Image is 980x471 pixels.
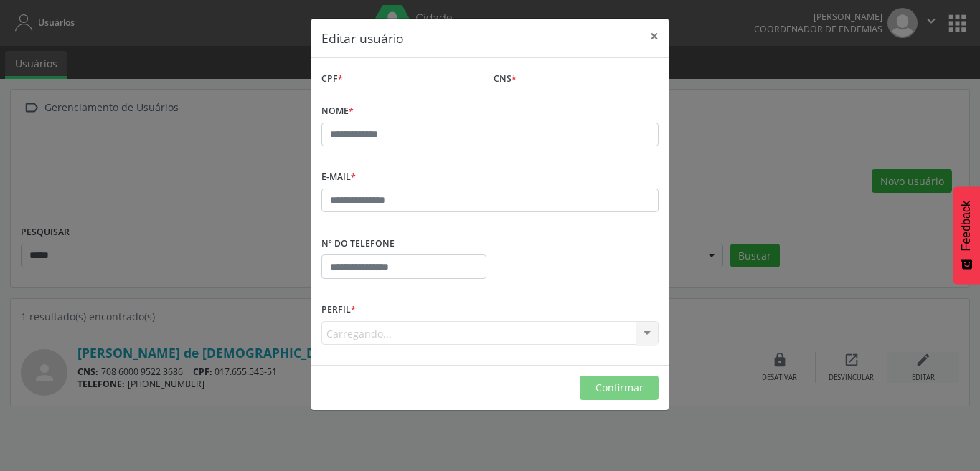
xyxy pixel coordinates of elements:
[953,186,980,284] button: Feedback - Mostrar pesquisa
[960,201,973,251] span: Feedback
[321,100,354,123] label: Nome
[321,232,395,254] label: Nº do Telefone
[580,376,659,400] button: Confirmar
[640,19,669,54] button: Close
[321,29,404,47] h5: Editar usuário
[321,68,343,90] label: CPF
[321,166,356,189] label: E-mail
[494,68,517,90] label: CNS
[595,381,644,394] span: Confirmar
[321,299,356,321] label: Perfil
